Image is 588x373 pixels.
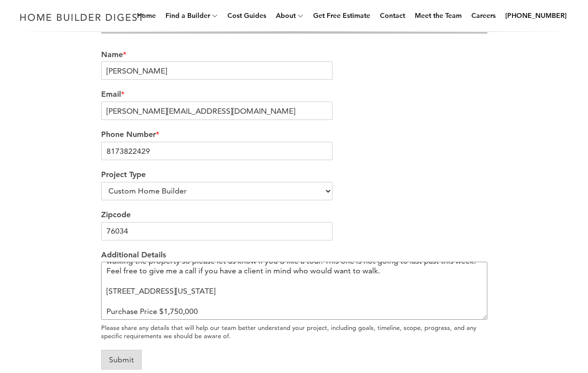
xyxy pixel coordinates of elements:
[101,350,142,370] button: Submit
[101,90,487,100] label: Email
[101,130,487,140] label: Phone Number
[101,50,487,60] label: Name
[101,324,487,340] div: Please share any details that will help our team better understand your project, including goals,...
[15,8,149,27] img: Home Builder Digest
[101,210,487,220] label: Zipcode
[101,170,487,180] label: Project Type
[101,250,487,260] label: Additional Details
